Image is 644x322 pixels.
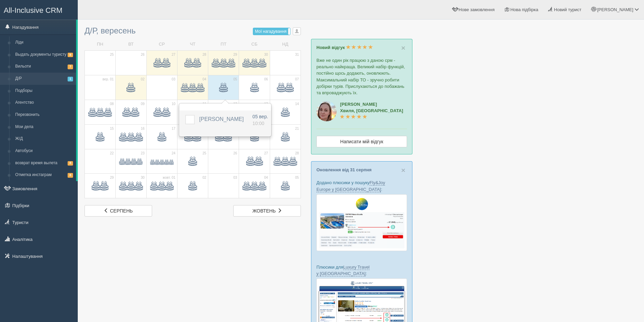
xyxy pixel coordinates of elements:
td: СР [146,39,177,50]
a: Мои дела [12,121,76,133]
span: 03 [172,77,175,82]
a: Выдать документы туристу8 [12,49,76,61]
span: 21 [295,126,299,131]
td: СБ [239,39,270,50]
span: 02 [141,77,144,82]
span: 31 [295,52,299,57]
span: 29 [110,175,114,180]
span: Новий турист [554,7,581,12]
span: 11 [202,102,206,106]
span: 27 [264,151,268,156]
span: [PERSON_NAME] [597,7,633,12]
td: ЧТ [177,39,208,50]
span: 09 [141,102,144,106]
a: Luxury Travel у [GEOGRAPHIC_DATA] [316,265,369,276]
span: вер. 01 [102,77,114,82]
span: 10 [172,102,175,106]
span: 7 [68,65,73,69]
span: 07 [295,77,299,82]
a: Подборы [12,85,76,97]
span: жовт. 01 [163,175,175,180]
span: 16 [141,126,144,131]
a: Ліди [12,36,76,49]
span: 26 [233,151,237,156]
p: Вже не один рік працюю з даною срм - реально найкраща. Великий набір функцій, постійно щось додаю... [316,57,407,96]
a: 05 вер. 10:00 [253,113,268,127]
span: 29 [233,52,237,57]
span: 05 [233,77,237,82]
a: возврат время вылета8 [12,157,76,169]
span: 28 [295,151,299,156]
p: Додано плюсики у пошуку : [316,179,407,192]
td: НД [270,39,301,50]
img: fly-joy-de-proposal-crm-for-travel-agency.png [316,194,407,251]
span: 8 [68,53,73,57]
a: Перезвонить [12,109,76,121]
a: Fly&Joy Europe у [GEOGRAPHIC_DATA] [316,180,385,192]
a: Автобуси [12,145,76,157]
span: 23 [141,151,144,156]
span: 04 [202,77,206,82]
span: 17 [172,126,175,131]
a: жовтень [233,205,301,217]
a: Отметка инстаграм8 [12,169,76,181]
a: Написати мій відгук [316,136,407,147]
p: Плюсики для : [316,264,407,277]
span: 8 [68,161,73,166]
a: [PERSON_NAME]Хвиля, [GEOGRAPHIC_DATA] [340,102,403,120]
span: × [401,166,405,174]
span: 13 [264,102,268,106]
button: Close [401,167,405,174]
span: 05 вер. [253,114,268,119]
span: серпень [110,208,133,214]
a: серпень [85,205,152,217]
span: 05 [295,175,299,180]
span: жовтень [253,208,276,214]
span: × [401,44,405,52]
span: Мої нагадування [255,29,286,34]
span: 26 [141,52,144,57]
a: All-Inclusive CRM [0,0,77,19]
span: 25 [110,52,114,57]
span: Нова підбірка [510,7,539,12]
span: All-Inclusive CRM [4,6,63,15]
span: 22 [110,151,114,156]
button: Close [401,44,405,51]
a: Оновлення від 31 серпня [316,167,372,172]
a: Д/Р1 [12,73,76,85]
span: 24 [172,151,175,156]
span: 25 [202,151,206,156]
span: Нове замовлення [459,7,495,12]
span: 10:00 [253,121,264,126]
span: 02 [202,175,206,180]
span: 08 [110,102,114,106]
a: Вильоти7 [12,60,76,73]
td: ПН [85,39,116,50]
a: Новий відгук [316,45,373,50]
h3: Д/Р, вересень [85,26,301,35]
a: [PERSON_NAME] [199,116,244,122]
span: 30 [264,52,268,57]
span: 12 [233,102,237,106]
span: 15 [110,126,114,131]
td: ВТ [116,39,146,50]
span: 8 [68,173,73,177]
span: 30 [141,175,144,180]
span: 14 [295,102,299,106]
a: Агентство [12,97,76,109]
a: Ж/Д [12,133,76,145]
span: 1 [68,77,73,81]
span: 28 [202,52,206,57]
span: 27 [172,52,175,57]
td: ПТ [208,39,239,50]
span: 06 [264,77,268,82]
span: 03 [233,175,237,180]
span: 04 [264,175,268,180]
